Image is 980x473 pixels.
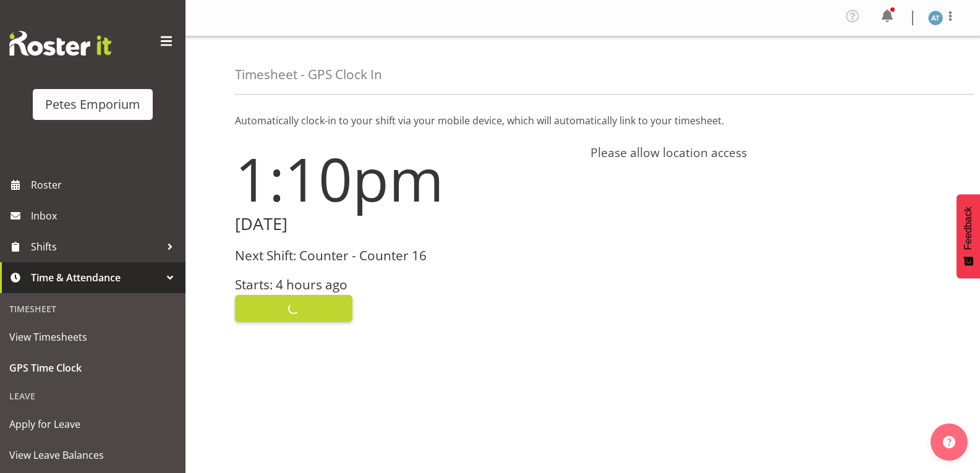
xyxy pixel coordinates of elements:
[963,207,974,250] span: Feedback
[943,436,955,448] img: help-xxl-2.png
[31,237,161,256] span: Shifts
[590,145,931,160] h4: Please allow location access
[235,278,576,292] h3: Starts: 4 hours ago
[45,95,140,114] div: Petes Emporium
[3,296,182,322] div: Timesheet
[31,268,161,287] span: Time & Attendance
[3,352,182,383] a: GPS Time Clock
[957,194,980,278] button: Feedback - Show survey
[235,249,576,263] h3: Next Shift: Counter - Counter 16
[235,215,576,234] h2: [DATE]
[928,11,943,25] img: alex-micheal-taniwha5364.jpg
[3,440,182,471] a: View Leave Balances
[31,176,179,194] span: Roster
[9,359,176,377] span: GPS Time Clock
[31,207,179,225] span: Inbox
[9,31,111,56] img: Rosterit website logo
[9,415,176,433] span: Apply for Leave
[235,113,931,128] p: Automatically clock-in to your shift via your mobile device, which will automatically link to you...
[9,328,176,346] span: View Timesheets
[3,322,182,352] a: View Timesheets
[9,446,176,464] span: View Leave Balances
[3,383,182,409] div: Leave
[235,67,382,82] h4: Timesheet - GPS Clock In
[235,145,576,212] h1: 1:10pm
[3,409,182,440] a: Apply for Leave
